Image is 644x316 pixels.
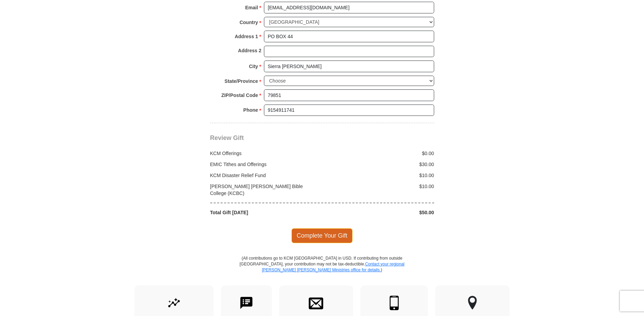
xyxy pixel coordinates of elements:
strong: ZIP/Postal Code [221,90,258,100]
span: Review Gift [210,134,244,141]
div: Total Gift [DATE] [206,209,322,216]
div: $50.00 [322,209,438,216]
div: $10.00 [322,183,438,197]
strong: State/Province [225,76,258,86]
div: $10.00 [322,172,438,179]
strong: Address 2 [238,46,262,55]
div: KCM Disaster Relief Fund [206,172,322,179]
strong: City [249,62,258,71]
img: text-to-give.svg [239,296,254,310]
p: (All contributions go to KCM [GEOGRAPHIC_DATA] in USD. If contributing from outside [GEOGRAPHIC_D... [239,255,405,285]
div: $30.00 [322,161,438,168]
div: KCM Offerings [206,150,322,157]
img: other-region [468,296,477,310]
strong: Phone [243,105,258,115]
img: envelope.svg [309,296,323,310]
strong: Email [245,3,258,12]
div: $0.00 [322,150,438,157]
strong: Address 1 [235,32,258,41]
div: [PERSON_NAME] [PERSON_NAME] Bible College (KCBC) [206,183,322,197]
span: Complete Your Gift [292,228,352,243]
img: give-by-stock.svg [167,296,181,310]
strong: Country [239,18,258,27]
div: EMIC Tithes and Offerings [206,161,322,168]
a: Contact your regional [PERSON_NAME] [PERSON_NAME] Ministries office for details. [262,262,405,272]
img: mobile.svg [387,296,401,310]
